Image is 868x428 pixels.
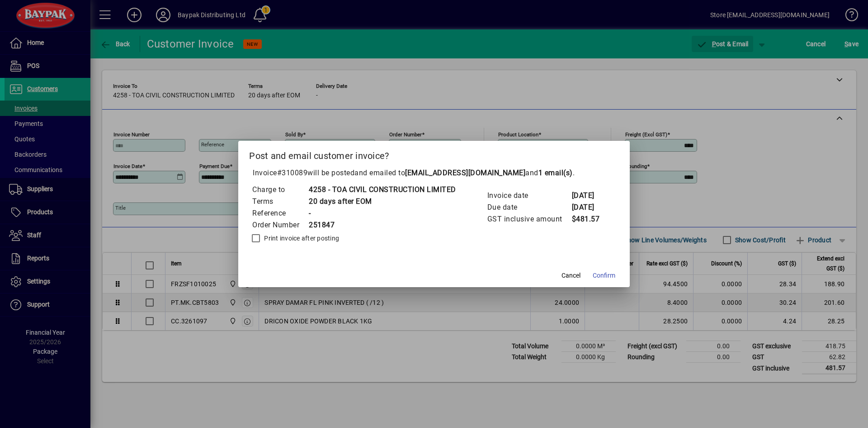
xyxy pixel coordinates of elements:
td: Order Number [252,219,308,231]
td: Invoice date [487,190,571,202]
td: Due date [487,202,571,213]
span: and [525,168,573,177]
td: Reference [252,207,308,219]
b: [EMAIL_ADDRESS][DOMAIN_NAME] [405,168,525,177]
button: Cancel [557,267,585,284]
span: #310089 [277,168,308,177]
td: 251847 [308,219,456,231]
b: 1 email(s) [538,168,573,177]
td: Charge to [252,184,308,196]
button: Confirm [589,267,619,284]
p: Invoice will be posted . [249,168,619,178]
td: GST inclusive amount [487,213,571,225]
span: and emailed to [354,168,573,177]
td: Terms [252,196,308,207]
td: 20 days after EOM [308,196,456,207]
td: [DATE] [571,190,608,202]
label: Print invoice after posting [262,234,339,243]
span: Cancel [561,271,580,280]
td: $481.57 [571,213,608,225]
td: 4258 - TOA CIVIL CONSTRUCTION LIMITED [308,184,456,196]
h2: Post and email customer invoice? [238,141,630,167]
td: - [308,207,456,219]
td: [DATE] [571,202,608,213]
span: Confirm [593,271,615,280]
